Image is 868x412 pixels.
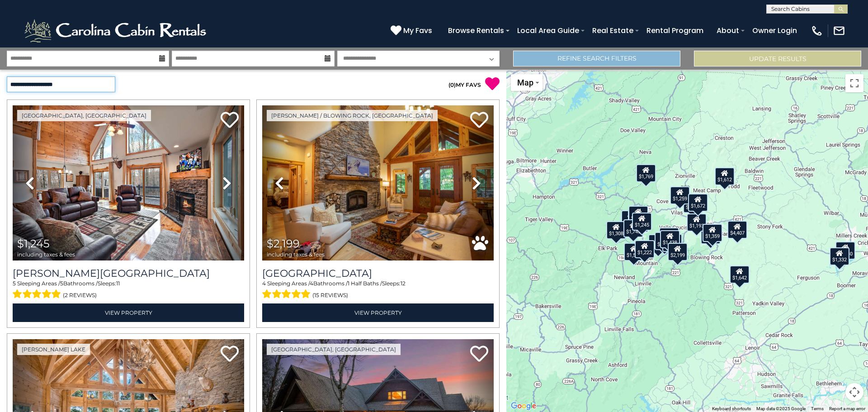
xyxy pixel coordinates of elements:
[262,267,494,279] a: [GEOGRAPHIC_DATA]
[470,345,488,364] a: Add to favorites
[517,78,533,87] span: Map
[660,230,680,248] div: $1,438
[509,400,538,412] img: Google
[348,280,382,287] span: 1 Half Baths /
[401,280,406,287] span: 12
[712,406,751,412] button: Keyboard shortcuts
[13,280,16,287] span: 5
[450,81,454,88] span: 0
[632,212,652,230] div: $1,245
[683,194,703,213] div: $1,992
[267,237,300,250] span: $2,199
[267,344,401,355] a: [GEOGRAPHIC_DATA], [GEOGRAPHIC_DATA]
[509,400,538,412] a: Open this area in Google Maps (opens a new window)
[845,74,863,92] button: Toggle fullscreen view
[730,265,750,283] div: $1,642
[17,344,90,355] a: [PERSON_NAME] Lake
[835,242,855,260] div: $2,630
[470,111,488,130] a: Add to favorites
[830,247,849,265] div: $1,332
[833,24,845,37] img: mail-regular-white.png
[624,243,644,261] div: $1,501
[312,289,348,301] span: (15 reviews)
[443,23,509,38] a: Browse Rentals
[262,279,494,301] div: Sleeping Areas / Bathrooms / Sleeps:
[513,51,680,66] a: Refine Search Filters
[727,220,747,238] div: $4,407
[267,251,325,257] span: including taxes & fees
[811,24,823,37] img: phone-regular-white.png
[636,164,656,182] div: $1,769
[715,167,735,185] div: $1,612
[845,383,863,401] button: Map camera controls
[221,345,239,364] a: Add to favorites
[642,23,708,38] a: Rental Program
[688,193,708,211] div: $1,672
[23,17,210,44] img: White-1-2.png
[511,74,542,91] button: Change map style
[448,81,456,88] span: ( )
[448,81,481,88] a: (0)MY FAVS
[262,105,494,260] img: thumbnail_163269168.jpeg
[829,406,865,411] a: Report a map error
[13,279,244,301] div: Sleeping Areas / Bathrooms / Sleeps:
[60,280,63,287] span: 5
[628,205,648,223] div: $1,551
[701,226,721,244] div: $4,291
[606,221,626,239] div: $1,308
[116,280,120,287] span: 11
[811,406,824,411] a: Terms (opens in new tab)
[655,232,675,250] div: $2,176
[262,303,494,322] a: View Property
[13,303,244,322] a: View Property
[635,240,655,258] div: $1,222
[687,213,707,232] div: $1,193
[13,267,244,279] a: [PERSON_NAME][GEOGRAPHIC_DATA]
[262,267,494,279] h3: Mountain Song Lodge
[712,23,744,38] a: About
[694,51,861,66] button: Update Results
[513,23,584,38] a: Local Area Guide
[748,23,802,38] a: Owner Login
[13,105,244,260] img: thumbnail_163281444.jpeg
[391,25,434,37] a: My Favs
[648,234,668,252] div: $1,293
[17,251,75,257] span: including taxes & fees
[623,219,643,237] div: $1,745
[403,25,432,36] span: My Favs
[262,280,266,287] span: 4
[17,237,50,250] span: $1,245
[668,242,688,260] div: $2,199
[703,223,722,242] div: $1,359
[63,289,97,301] span: (2 reviews)
[621,210,641,228] div: $1,177
[670,186,690,204] div: $1,259
[588,23,638,38] a: Real Estate
[659,227,679,245] div: $2,026
[13,267,244,279] h3: Rudolph Resort
[756,406,806,411] span: Map data ©2025 Google
[267,110,438,121] a: [PERSON_NAME] / Blowing Rock, [GEOGRAPHIC_DATA]
[17,110,151,121] a: [GEOGRAPHIC_DATA], [GEOGRAPHIC_DATA]
[310,280,313,287] span: 4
